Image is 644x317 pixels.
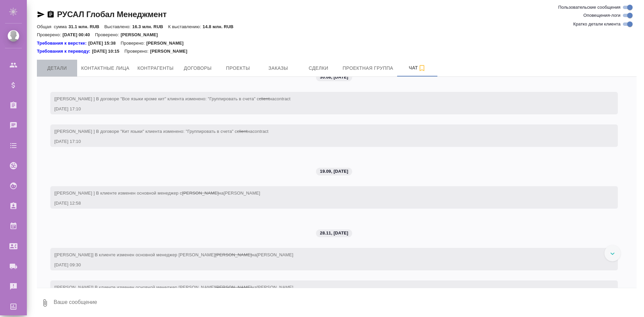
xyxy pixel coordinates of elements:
[262,64,294,72] span: Заказы
[54,138,594,145] div: [DATE] 17:10
[121,32,163,37] p: [PERSON_NAME]
[121,40,147,47] p: Проверено:
[150,48,192,55] p: [PERSON_NAME]
[215,252,252,257] span: [PERSON_NAME]
[138,64,174,72] span: Контрагенты
[215,285,252,290] span: [PERSON_NAME]
[54,96,290,101] span: [[PERSON_NAME] ] В договоре "Все языки кроме кит" клиента изменено: "Группировать в счета" с на
[41,64,73,72] span: Детали
[54,252,293,257] span: [[PERSON_NAME]] В клиенте изменен основной менеджер [PERSON_NAME] на
[57,10,167,19] a: РУСАЛ Глобал Менеджмент
[124,48,150,55] p: Проверено:
[401,64,433,72] span: Чат
[146,40,189,47] p: [PERSON_NAME]
[37,48,92,55] a: Требования к переводу:
[253,129,269,134] span: contract
[342,64,393,72] span: Проектная группа
[88,40,121,47] p: [DATE] 15:38
[583,12,621,19] span: Оповещения-логи
[257,252,293,257] span: [PERSON_NAME]
[37,10,45,18] button: Скопировать ссылку для ЯМессенджера
[320,74,348,81] p: 30.08, [DATE]
[54,129,268,134] span: [[PERSON_NAME] ] В договоре "Кит языки" клиента изменено: "Группировать в счета" с на
[95,32,121,37] p: Проверено:
[224,191,260,196] span: [PERSON_NAME]
[104,24,132,29] p: Выставлено:
[81,64,129,72] span: Контактные лица
[37,48,92,55] div: Нажми, чтобы открыть папку с инструкцией
[222,64,254,72] span: Проекты
[203,24,238,29] p: 14.8 млн. RUB
[37,40,88,47] div: Нажми, чтобы открыть папку с инструкцией
[573,21,621,28] span: Кратко детали клиента
[237,129,248,134] span: client
[92,48,124,55] p: [DATE] 10:15
[132,24,168,29] p: 16.3 млн. RUB
[257,285,293,290] span: [PERSON_NAME]
[181,64,214,72] span: Договоры
[54,262,594,268] div: [DATE] 09:30
[63,32,95,37] p: [DATE] 00:40
[320,168,348,175] p: 19.09, [DATE]
[54,106,594,112] div: [DATE] 17:10
[37,24,68,29] p: Общая сумма
[302,64,334,72] span: Сделки
[54,285,293,290] span: [[PERSON_NAME]] В клиенте изменен основной менеджер [PERSON_NAME] на
[68,24,104,29] p: 31.1 млн. RUB
[54,191,260,196] span: [[PERSON_NAME] ] В клиенте изменен основной менеджер с на
[418,64,426,72] svg: Подписаться
[259,96,269,101] span: client
[320,230,348,236] p: 28.11, [DATE]
[47,10,55,18] button: Скопировать ссылку
[558,4,621,11] span: Пользовательские сообщения
[54,200,594,207] div: [DATE] 12:58
[37,32,63,37] p: Проверено:
[182,191,219,196] span: [PERSON_NAME]
[37,40,88,47] a: Требования к верстке:
[168,24,203,29] p: К выставлению:
[274,96,290,101] span: contract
